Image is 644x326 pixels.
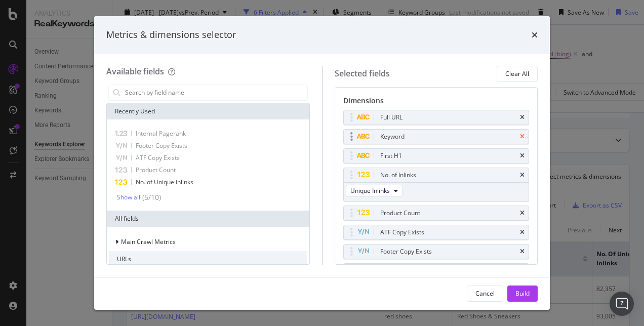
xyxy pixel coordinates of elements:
div: Clear All [505,69,529,78]
div: times [520,249,525,255]
div: Show all [117,194,140,201]
div: Metrics & dimensions selector [106,28,236,42]
div: ATF Copy Exists [380,227,424,237]
div: times [520,134,525,140]
button: Build [507,286,538,302]
span: ATF Copy Exists [136,153,180,162]
div: No. of Inlinks [380,170,416,180]
div: times [520,210,525,216]
span: No. of Unique Inlinks [136,178,193,186]
span: Main Crawl Metrics [121,237,176,246]
div: ATF Copy Existstimes [343,225,530,240]
div: Available fields [106,66,164,77]
div: Cancel [475,289,495,298]
div: URLs [109,251,307,267]
span: Unique Inlinks [350,186,390,195]
button: Clear All [497,66,538,82]
div: Recently Used [107,103,309,119]
div: times [520,172,525,178]
div: Selected fields [335,68,390,79]
div: First H1 [380,151,402,161]
div: Footer Copy Exists [380,247,432,257]
span: Footer Copy Exists [136,141,187,150]
div: First H1times [343,148,530,164]
button: Unique Inlinks [346,185,402,197]
span: Internal Pagerank [136,129,186,138]
div: times [520,229,525,235]
div: All fields [107,211,309,227]
div: times [520,114,525,120]
div: Internal Pageranktimes [343,263,530,278]
span: Product Count [136,166,176,174]
div: ( 5 / 10 ) [140,192,161,202]
div: Open Intercom Messenger [610,292,634,316]
div: Dimensions [343,96,530,110]
div: No. of InlinkstimesUnique Inlinks [343,168,530,201]
div: times [532,28,538,42]
div: modal [94,16,550,310]
div: Keywordtimes [343,129,530,144]
div: Full URL [380,112,402,123]
button: Cancel [467,286,503,302]
input: Search by field name [124,85,307,100]
div: Build [515,289,530,298]
div: Footer Copy Existstimes [343,244,530,259]
div: Product Counttimes [343,206,530,221]
div: Full URLtimes [343,110,530,125]
div: times [520,153,525,159]
div: Product Count [380,208,420,218]
div: Keyword [380,132,405,142]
